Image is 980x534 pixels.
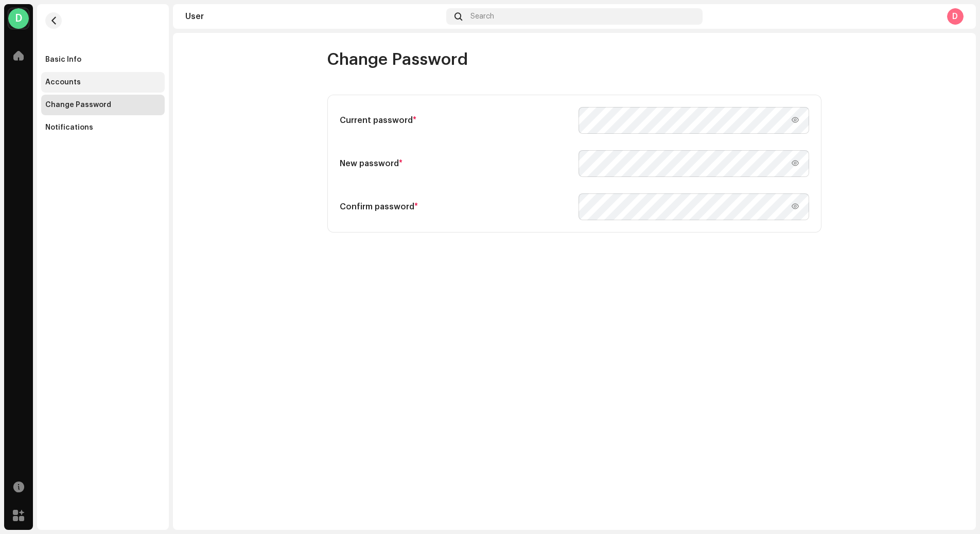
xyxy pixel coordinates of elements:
re-m-nav-item: Notifications [41,117,165,138]
div: Accounts [45,78,81,86]
span: Change Password [327,49,468,70]
h5: Confirm password [340,201,570,213]
div: User [185,12,442,21]
div: D [8,8,29,29]
re-m-nav-item: Accounts [41,72,165,93]
div: Notifications [45,123,93,132]
re-m-nav-item: Basic Info [41,49,165,70]
span: Search [470,12,494,21]
div: Basic Info [45,56,81,64]
div: D [947,8,964,25]
h5: Current password [340,114,570,127]
re-m-nav-item: Change Password [41,95,165,115]
div: Change Password [45,101,111,109]
h5: New password [340,157,570,170]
